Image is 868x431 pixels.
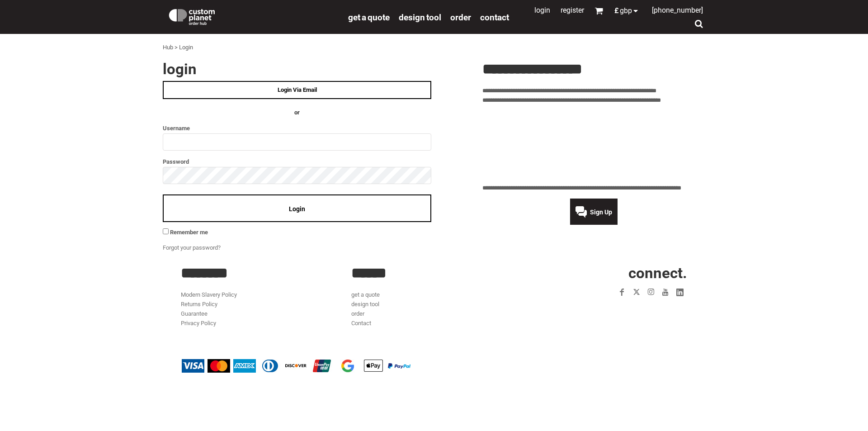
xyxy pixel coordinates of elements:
[181,301,217,308] a: Returns Policy
[181,310,208,317] a: Guarantee
[562,305,687,316] iframe: Customer reviews powered by Trustpilot
[163,44,173,51] a: Hub
[388,363,410,369] img: PayPal
[182,359,204,373] img: Visa
[480,12,509,22] a: Contact
[163,228,169,234] input: Remember me
[351,310,364,317] a: order
[534,6,550,14] a: Login
[179,43,193,52] div: Login
[233,359,256,373] img: American Express
[163,62,431,76] h2: Login
[399,12,441,23] span: design tool
[620,7,632,14] span: GBP
[351,320,371,327] a: Contact
[289,205,305,213] span: Login
[175,43,178,52] div: >
[480,12,509,23] span: Contact
[208,359,230,373] img: Mastercard
[163,2,344,29] a: Custom Planet
[278,86,317,93] span: Login Via Email
[561,6,584,14] a: Register
[351,291,380,298] a: get a quote
[362,359,385,373] img: Apple Pay
[259,359,282,373] img: Diners Club
[285,359,307,373] img: Discover
[614,7,620,14] span: £
[163,81,431,99] a: Login Via Email
[482,110,705,178] iframe: Customer reviews powered by Trustpilot
[348,12,390,22] a: get a quote
[399,12,441,22] a: design tool
[163,123,431,133] label: Username
[181,291,237,298] a: Modern Slavery Policy
[170,229,208,236] span: Remember me
[450,12,471,22] a: order
[348,12,390,23] span: get a quote
[181,320,216,327] a: Privacy Policy
[336,359,359,373] img: Google Pay
[522,265,687,280] h2: CONNECT.
[163,156,431,167] label: Password
[163,244,221,251] a: Forgot your password?
[311,359,333,373] img: China UnionPay
[163,108,431,118] h4: OR
[351,301,379,308] a: design tool
[590,208,612,216] span: Sign Up
[167,7,217,25] img: Custom Planet
[450,12,471,23] span: order
[652,6,703,14] span: [PHONE_NUMBER]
